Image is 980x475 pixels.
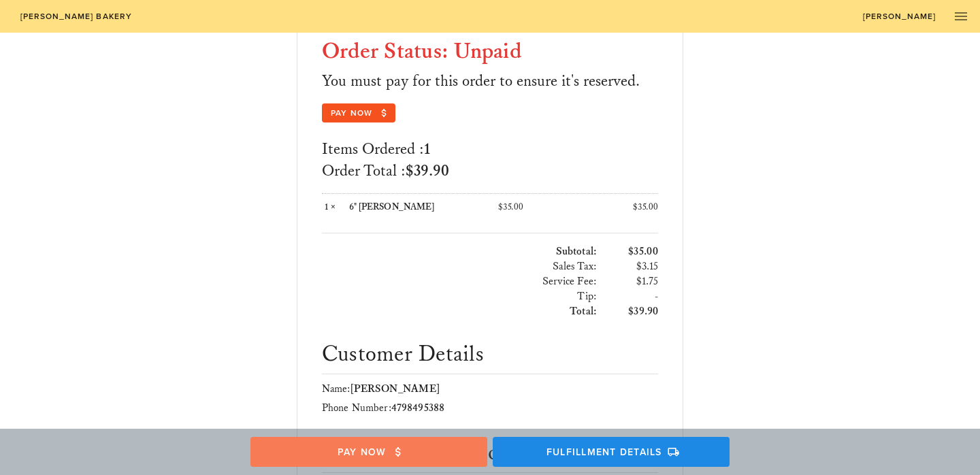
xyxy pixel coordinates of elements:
h2: Order Status: Unpaid [322,38,659,65]
button: Pay Now [322,103,395,122]
h3: Tip: [322,289,597,304]
span: Pay Now [330,107,387,119]
span: [PERSON_NAME] Bakery [19,12,132,21]
span: [PERSON_NAME] [350,382,440,395]
span: $39.90 [406,161,449,181]
h3: Sales Tax: [322,259,597,274]
button: Pay Now [250,437,487,467]
div: × [322,202,349,214]
h3: $39.90 [602,304,658,319]
div: $35.00 [490,194,574,222]
h3: Total: [322,304,597,319]
div: $35.00 [574,194,659,222]
h3: $3.15 [602,259,658,274]
span: Pay Now [264,446,474,458]
h3: $35.00 [602,244,658,259]
h3: Service Fee: [322,274,597,289]
span: 1 [322,201,331,213]
span: Fulfillment Details [506,446,717,458]
a: [PERSON_NAME] [853,7,945,26]
div: Items Ordered : [322,139,659,161]
div: 6" [PERSON_NAME] [349,202,482,214]
div: Name: [322,380,659,399]
div: Order Total : [322,161,659,182]
div: Phone Number: [322,399,659,418]
h3: Subtotal: [322,244,597,259]
h4: You must pay for this order to ensure it's reserved. [322,71,659,93]
h3: - [602,289,658,304]
a: [PERSON_NAME] Bakery [11,7,140,26]
h3: $1.75 [602,274,658,289]
span: 1 [424,140,430,159]
button: Fulfillment Details [493,437,730,467]
div: Customer Details [322,341,659,368]
span: [PERSON_NAME] [862,12,936,21]
span: 4798495388 [391,402,445,414]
